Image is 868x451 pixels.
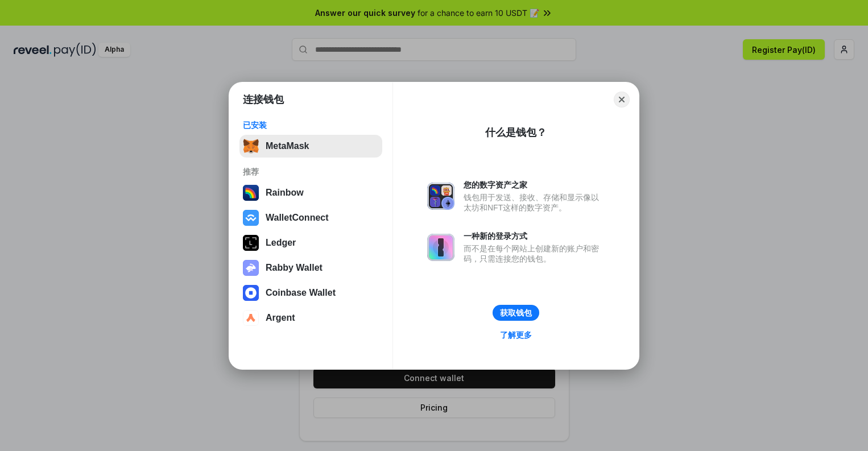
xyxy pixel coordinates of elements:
div: Argent [266,313,295,323]
button: 获取钱包 [493,305,539,321]
div: 您的数字资产之家 [464,180,605,190]
div: 什么是钱包？ [485,126,547,139]
div: 已安装 [243,120,379,130]
img: svg+xml,%3Csvg%20fill%3D%22none%22%20height%3D%2233%22%20viewBox%3D%220%200%2035%2033%22%20width%... [243,138,259,154]
button: WalletConnect [239,206,382,229]
img: svg+xml,%3Csvg%20width%3D%2228%22%20height%3D%2228%22%20viewBox%3D%220%200%2028%2028%22%20fill%3D... [243,210,259,226]
div: 而不是在每个网站上创建新的账户和密码，只需连接您的钱包。 [464,243,605,264]
button: Rainbow [239,181,382,204]
button: Argent [239,307,382,329]
img: svg+xml,%3Csvg%20width%3D%22120%22%20height%3D%22120%22%20viewBox%3D%220%200%20120%20120%22%20fil... [243,185,259,201]
div: WalletConnect [266,213,329,223]
div: 推荐 [243,167,379,177]
button: Coinbase Wallet [239,282,382,304]
button: Rabby Wallet [239,256,382,279]
a: 了解更多 [493,328,539,342]
div: 获取钱包 [500,308,532,318]
img: svg+xml,%3Csvg%20width%3D%2228%22%20height%3D%2228%22%20viewBox%3D%220%200%2028%2028%22%20fill%3D... [243,285,259,301]
button: Ledger [239,231,382,254]
div: 一种新的登录方式 [464,231,605,241]
div: Coinbase Wallet [266,288,336,298]
div: 钱包用于发送、接收、存储和显示像以太坊和NFT这样的数字资产。 [464,192,605,213]
div: Ledger [266,238,296,248]
div: Rabby Wallet [266,263,323,273]
img: svg+xml,%3Csvg%20width%3D%2228%22%20height%3D%2228%22%20viewBox%3D%220%200%2028%2028%22%20fill%3D... [243,310,259,326]
div: MetaMask [266,141,309,151]
img: svg+xml,%3Csvg%20xmlns%3D%22http%3A%2F%2Fwww.w3.org%2F2000%2Fsvg%22%20fill%3D%22none%22%20viewBox... [243,260,259,276]
img: svg+xml,%3Csvg%20xmlns%3D%22http%3A%2F%2Fwww.w3.org%2F2000%2Fsvg%22%20fill%3D%22none%22%20viewBox... [427,234,454,261]
div: Rainbow [266,188,304,198]
div: 了解更多 [500,330,532,340]
h1: 连接钱包 [243,93,284,106]
img: svg+xml,%3Csvg%20xmlns%3D%22http%3A%2F%2Fwww.w3.org%2F2000%2Fsvg%22%20fill%3D%22none%22%20viewBox... [427,183,454,210]
button: Close [614,92,630,107]
img: svg+xml,%3Csvg%20xmlns%3D%22http%3A%2F%2Fwww.w3.org%2F2000%2Fsvg%22%20width%3D%2228%22%20height%3... [243,235,259,251]
button: MetaMask [239,135,382,158]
